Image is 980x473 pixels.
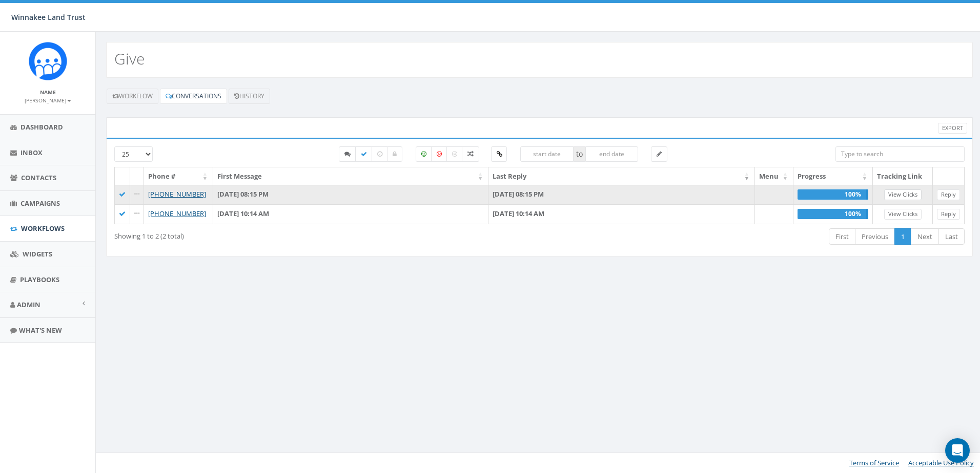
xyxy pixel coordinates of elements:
[829,228,855,245] a: First
[107,89,158,104] a: Workflow
[355,146,373,162] label: Completed
[884,189,922,200] a: View Clicks
[945,438,970,463] div: Open Intercom Messenger
[793,167,873,185] th: Progress: activate to sort column ascending
[873,167,933,185] th: Tracking Link
[21,148,43,157] span: Inbox
[21,199,60,208] span: Campaigns
[372,146,388,162] label: Expired
[835,146,964,162] input: Type to search
[894,228,911,245] a: 1
[25,97,71,104] small: [PERSON_NAME]
[160,89,227,104] a: Conversations
[937,189,960,200] a: Reply
[488,204,755,224] td: [DATE] 10:14 AM
[488,167,755,185] th: Last Reply: activate to sort column ascending
[431,146,447,162] label: Negative
[144,167,213,185] th: Phone #: activate to sort column ascending
[114,50,145,67] h2: Give
[23,249,52,259] span: Widgets
[17,300,40,309] span: Admin
[20,275,59,284] span: Playbooks
[148,189,206,199] a: [PHONE_NUMBER]
[29,42,67,80] img: Rally_Corp_Icon.png
[849,458,899,467] a: Terms of Service
[25,95,71,104] a: [PERSON_NAME]
[798,189,868,200] div: 100%
[229,89,270,104] a: History
[488,185,755,204] td: [DATE] 08:15 PM
[114,227,460,241] div: Showing 1 to 2 (2 total)
[657,149,662,158] span: Send Message
[855,228,895,245] a: Previous
[938,228,965,245] a: Last
[11,12,86,22] span: Winnakee Land Trust
[213,167,488,185] th: First Message: activate to sort column ascending
[446,146,463,162] label: Neutral
[798,209,868,219] div: 100%
[585,146,639,162] input: end date
[213,204,488,224] td: [DATE] 10:14 AM
[21,173,56,182] span: Contacts
[19,326,62,335] span: What's New
[491,146,507,162] label: Clicked
[416,146,432,162] label: Positive
[21,122,63,132] span: Dashboard
[339,146,356,162] label: Started
[21,224,65,233] span: Workflows
[213,185,488,204] td: [DATE] 08:15 PM
[462,146,479,162] label: Mixed
[937,209,960,220] a: Reply
[387,146,402,162] label: Closed
[911,228,939,245] a: Next
[574,146,585,162] span: to
[40,89,56,96] small: Name
[908,458,974,467] a: Acceptable Use Policy
[148,209,206,218] a: [PHONE_NUMBER]
[520,146,574,162] input: start date
[938,123,967,134] a: Export
[884,209,922,220] a: View Clicks
[755,167,793,185] th: Menu: activate to sort column ascending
